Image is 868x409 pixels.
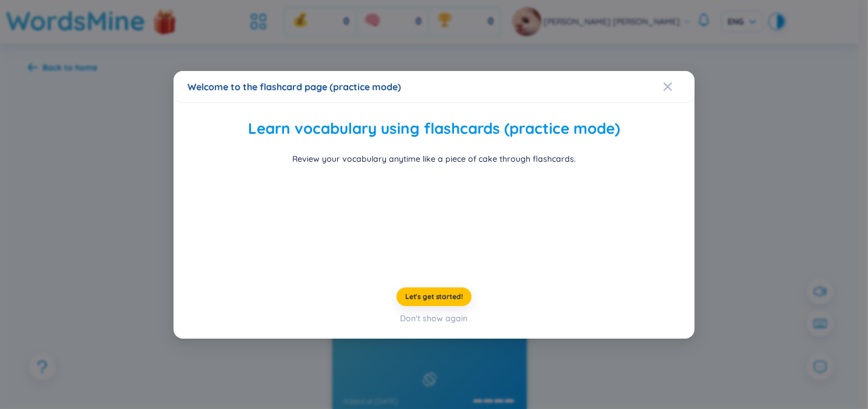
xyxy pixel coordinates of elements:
[405,291,463,301] span: Let's get started!
[187,80,681,93] div: Welcome to the flashcard page (practice mode)
[292,152,576,165] div: Review your vocabulary anytime like a piece of cake through flashcards.
[187,117,681,141] h2: Learn vocabulary using flashcards (practice mode)
[401,311,468,324] div: Don't show again
[396,287,472,305] button: Let's get started!
[663,71,695,102] button: Close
